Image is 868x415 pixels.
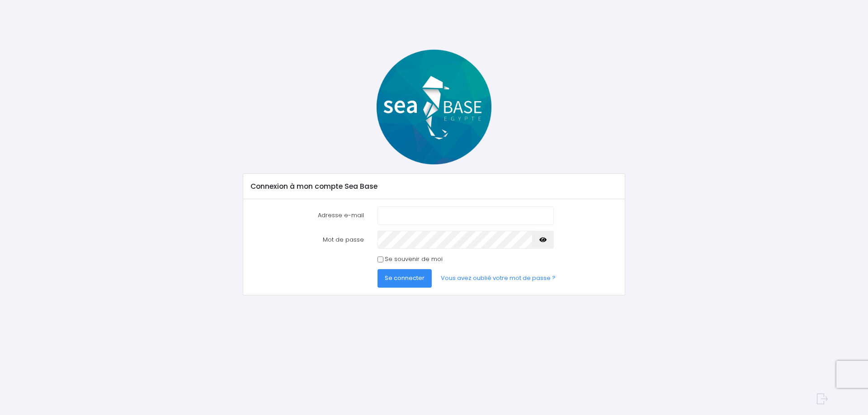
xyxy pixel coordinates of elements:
button: Se connecter [377,269,432,287]
div: Connexion à mon compte Sea Base [243,174,624,199]
label: Adresse e-mail [244,206,371,224]
span: Se connecter [385,274,425,282]
label: Se souvenir de moi [385,255,443,264]
label: Mot de passe [244,231,371,249]
a: Vous avez oublié votre mot de passe ? [434,269,563,287]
